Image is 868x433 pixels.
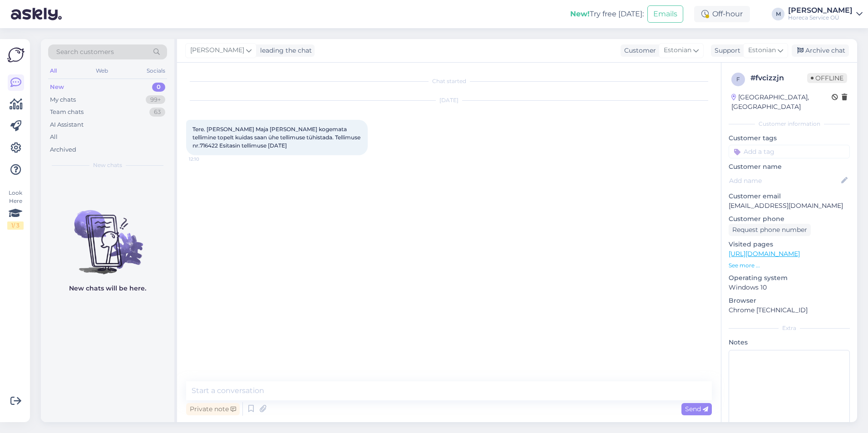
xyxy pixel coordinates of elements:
[729,133,850,143] p: Customer tags
[146,95,165,104] div: 99+
[152,83,165,92] div: 0
[788,14,853,21] div: Horeca Service OÜ
[50,145,76,154] div: Archived
[729,296,850,305] p: Browser
[190,45,244,55] span: [PERSON_NAME]
[664,45,691,55] span: Estonian
[729,162,850,172] p: Customer name
[729,261,850,270] p: See more ...
[186,403,240,415] div: Private note
[711,46,740,55] div: Support
[729,338,850,347] p: Notes
[186,96,712,104] div: [DATE]
[729,192,850,201] p: Customer email
[50,133,58,142] div: All
[729,176,839,186] input: Add name
[192,126,362,149] span: Tere. [PERSON_NAME] Maja [PERSON_NAME] kogemata tellimine topelt kuidas saan ühe tellimuse tühist...
[647,5,683,23] button: Emails
[748,45,776,55] span: Estonian
[807,73,847,83] span: Offline
[729,145,850,158] input: Add a tag
[729,120,850,128] div: Customer information
[50,120,84,129] div: AI Assistant
[56,47,114,57] span: Search customers
[48,65,59,77] div: All
[694,6,750,22] div: Off-hour
[570,10,590,18] b: New!
[788,7,863,21] a: [PERSON_NAME]Horeca Service OÜ
[729,240,850,249] p: Visited pages
[729,305,850,315] p: Chrome [TECHNICAL_ID]
[50,95,76,104] div: My chats
[729,250,800,258] a: [URL][DOMAIN_NAME]
[7,189,24,230] div: Look Here
[189,156,223,162] span: 12:10
[788,7,853,14] div: [PERSON_NAME]
[50,83,64,92] div: New
[729,214,850,224] p: Customer phone
[7,46,25,64] img: Askly Logo
[93,161,122,169] span: New chats
[792,44,849,57] div: Archive chat
[772,8,784,20] div: M
[729,324,850,332] div: Extra
[69,284,146,293] p: New chats will be here.
[41,194,174,276] img: No chats
[186,77,712,85] div: Chat started
[685,405,708,413] span: Send
[50,108,84,117] div: Team chats
[145,65,167,77] div: Socials
[729,224,811,236] div: Request phone number
[570,9,644,20] div: Try free [DATE]:
[731,93,832,112] div: [GEOGRAPHIC_DATA], [GEOGRAPHIC_DATA]
[729,283,850,292] p: Windows 10
[729,273,850,283] p: Operating system
[729,201,850,211] p: [EMAIL_ADDRESS][DOMAIN_NAME]
[7,221,24,230] div: 1 / 3
[94,65,110,77] div: Web
[736,76,740,83] span: f
[256,46,312,55] div: leading the chat
[149,108,165,117] div: 63
[621,46,656,55] div: Customer
[750,73,807,84] div: # fvcizzjn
